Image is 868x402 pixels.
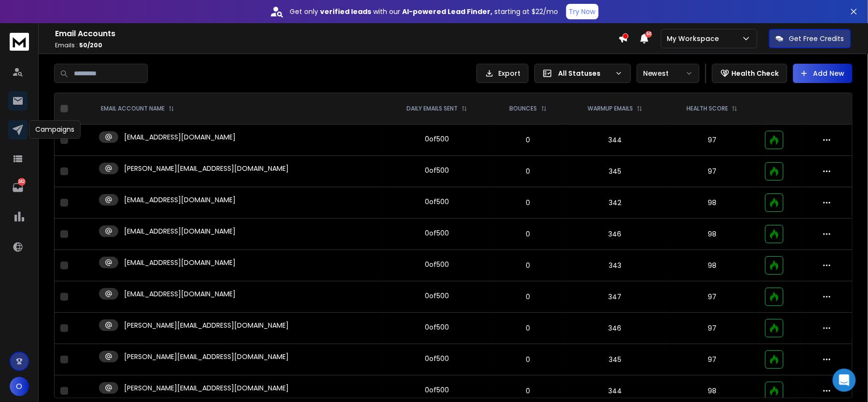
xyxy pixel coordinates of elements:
[425,291,449,301] div: 0 of 500
[637,64,700,83] button: Newest
[665,281,759,313] td: 97
[712,64,787,83] button: Health Check
[566,4,599,19] button: Try Now
[497,292,560,302] p: 0
[565,313,665,344] td: 346
[497,261,560,270] p: 0
[290,7,559,16] p: Get only with our starting at $22/mo
[124,320,289,330] p: [PERSON_NAME][EMAIL_ADDRESS][DOMAIN_NAME]
[18,178,26,186] p: 242
[124,383,289,393] p: [PERSON_NAME][EMAIL_ADDRESS][DOMAIN_NAME]
[425,228,449,238] div: 0 of 500
[425,354,449,363] div: 0 of 500
[124,195,236,205] p: [EMAIL_ADDRESS][DOMAIN_NAME]
[425,385,449,395] div: 0 of 500
[789,34,844,43] p: Get Free Credits
[665,156,759,187] td: 97
[665,187,759,219] td: 98
[10,377,29,396] button: O
[497,135,560,145] p: 0
[476,64,529,83] button: Export
[425,197,449,207] div: 0 of 500
[55,42,618,49] p: Emails :
[10,33,29,51] img: logo
[565,219,665,250] td: 346
[124,258,236,267] p: [EMAIL_ADDRESS][DOMAIN_NAME]
[665,125,759,156] td: 97
[497,355,560,364] p: 0
[565,156,665,187] td: 345
[645,31,652,38] span: 50
[8,178,28,197] a: 242
[665,250,759,281] td: 98
[565,281,665,313] td: 347
[732,69,779,78] p: Health Check
[425,166,449,175] div: 0 of 500
[558,69,611,78] p: All Statuses
[403,7,493,16] strong: AI-powered Lead Finder,
[425,260,449,269] div: 0 of 500
[665,219,759,250] td: 98
[793,64,853,83] button: Add New
[425,322,449,332] div: 0 of 500
[686,105,728,112] p: HEALTH SCORE
[665,313,759,344] td: 97
[769,29,851,48] button: Get Free Credits
[510,105,537,112] p: BOUNCES
[79,41,102,49] span: 50 / 200
[124,132,236,142] p: [EMAIL_ADDRESS][DOMAIN_NAME]
[497,386,560,396] p: 0
[565,344,665,375] td: 345
[406,105,458,112] p: DAILY EMAILS SENT
[565,187,665,219] td: 342
[497,323,560,333] p: 0
[569,7,596,16] p: Try Now
[667,34,723,43] p: My Workspace
[497,198,560,208] p: 0
[565,250,665,281] td: 343
[665,344,759,375] td: 97
[124,226,236,236] p: [EMAIL_ADDRESS][DOMAIN_NAME]
[55,28,618,40] h1: Email Accounts
[29,120,81,139] div: Campaigns
[425,134,449,144] div: 0 of 500
[833,369,856,392] div: Open Intercom Messenger
[124,352,289,361] p: [PERSON_NAME][EMAIL_ADDRESS][DOMAIN_NAME]
[497,166,560,176] p: 0
[101,105,174,112] div: EMAIL ACCOUNT NAME
[124,164,289,173] p: [PERSON_NAME][EMAIL_ADDRESS][DOMAIN_NAME]
[497,229,560,239] p: 0
[321,7,372,16] strong: verified leads
[565,125,665,156] td: 344
[124,289,236,299] p: [EMAIL_ADDRESS][DOMAIN_NAME]
[588,105,633,112] p: WARMUP EMAILS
